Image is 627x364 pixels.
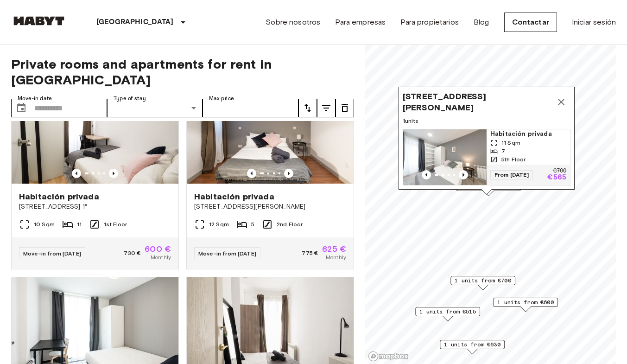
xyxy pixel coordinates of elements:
[368,351,409,362] a: Mapbox logo
[335,17,386,28] a: Para empresas
[251,220,254,229] span: 5
[284,169,293,178] button: Previous image
[501,155,526,164] span: 5th Floor
[444,340,500,349] span: 1 units from €630
[19,191,99,202] span: Habitación privada
[317,99,336,117] button: tune
[422,170,431,179] button: Previous image
[145,245,171,253] span: 600 €
[11,72,179,269] a: Marketing picture of unit ES-15-009-001-03HPrevious imagePrevious imageHabitación privada[STREET_...
[497,298,554,307] span: 1 units from €600
[277,220,303,229] span: 2nd Floor
[336,99,354,117] button: tune
[72,169,81,178] button: Previous image
[419,307,476,316] span: 1 units from €515
[124,249,141,257] span: 730 €
[194,191,274,202] span: Habitación privada
[440,340,505,354] div: Map marker
[322,245,346,253] span: 625 €
[187,72,354,184] img: Marketing picture of unit ES-15-007-001-05H
[403,129,487,185] img: Marketing picture of unit ES-15-007-003-02H
[209,95,234,102] label: Max price
[504,13,557,32] a: Contactar
[266,17,320,28] a: Sobre nosotros
[186,72,354,269] a: Marketing picture of unit ES-15-007-001-05HPrevious imagePrevious imageHabitación privada[STREET_...
[403,91,552,113] span: [STREET_ADDRESS][PERSON_NAME]
[490,129,566,139] span: Habitación privada
[11,16,67,26] img: Habyt
[198,250,256,257] span: Move-in from [DATE]
[400,17,459,28] a: Para propietarios
[403,117,570,125] span: 1 units
[104,220,127,229] span: 1st Floor
[34,220,55,229] span: 10 Sqm
[23,250,81,257] span: Move-in from [DATE]
[11,56,354,88] span: Private rooms and apartments for rent in [GEOGRAPHIC_DATA]
[459,170,468,179] button: Previous image
[151,253,171,262] span: Monthly
[247,169,256,178] button: Previous image
[298,99,317,117] button: tune
[455,276,511,285] span: 1 units from €700
[547,174,566,181] p: €565
[19,202,171,211] span: [STREET_ADDRESS] 1°
[501,147,505,155] span: 7
[77,220,82,229] span: 11
[109,169,118,178] button: Previous image
[12,72,178,184] img: Marketing picture of unit ES-15-009-001-03H
[18,95,52,102] label: Move-in date
[302,249,318,257] span: 775 €
[399,87,575,195] div: Map marker
[553,168,566,174] p: €700
[403,129,570,185] a: Marketing picture of unit ES-15-007-003-02HPrevious imagePrevious imageHabitación privada11 Sqm75...
[326,253,346,262] span: Monthly
[493,298,558,312] div: Map marker
[490,170,533,179] span: From [DATE]
[501,139,520,147] span: 11 Sqm
[12,99,31,117] button: Choose date
[572,17,616,28] a: Iniciar sesión
[114,95,146,102] label: Type of stay
[415,307,480,321] div: Map marker
[209,220,229,229] span: 12 Sqm
[450,276,515,290] div: Map marker
[474,17,489,28] a: Blog
[96,17,174,28] p: [GEOGRAPHIC_DATA]
[194,202,346,211] span: [STREET_ADDRESS][PERSON_NAME]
